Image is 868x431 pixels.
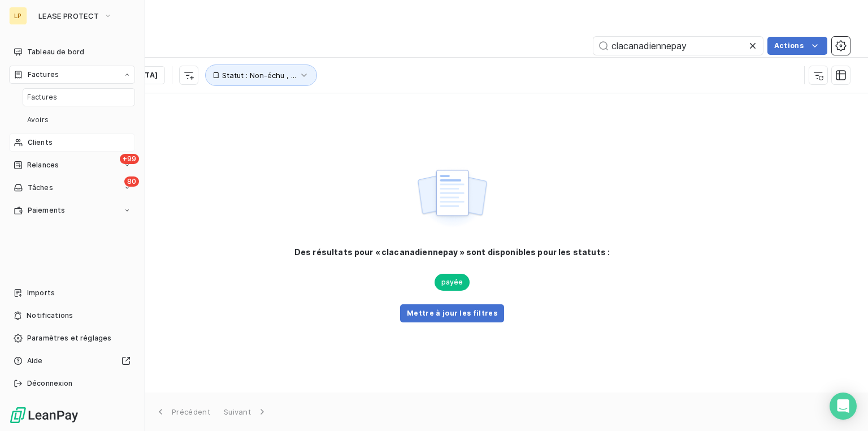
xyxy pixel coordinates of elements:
[148,400,217,424] button: Précédent
[9,352,135,370] a: Aide
[400,304,504,322] button: Mettre à jour les filtres
[27,311,73,321] span: Notifications
[28,183,53,193] span: Tâches
[27,47,84,57] span: Tableau de bord
[435,274,470,291] span: payée
[27,92,57,102] span: Factures
[27,378,73,389] span: Déconnexion
[767,37,827,55] button: Actions
[9,406,79,424] img: Logo LeanPay
[593,37,763,55] input: Rechercher
[124,176,139,187] span: 80
[120,154,139,164] span: +99
[28,205,65,215] span: Paiements
[28,70,59,80] span: Factures
[27,333,111,343] span: Paramètres et réglages
[27,160,59,170] span: Relances
[217,400,275,424] button: Suivant
[205,64,317,86] button: Statut : Non-échu , ...
[38,11,99,20] span: LEASE PROTECT
[27,288,55,298] span: Imports
[9,7,27,25] div: LP
[830,393,857,420] div: Open Intercom Messenger
[222,71,296,80] span: Statut : Non-échu , ...
[28,137,53,148] span: Clients
[416,163,488,234] img: empty state
[27,115,49,125] span: Avoirs
[294,247,610,258] span: Des résultats pour « clacanadiennepay » sont disponibles pour les statuts :
[27,356,43,366] span: Aide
